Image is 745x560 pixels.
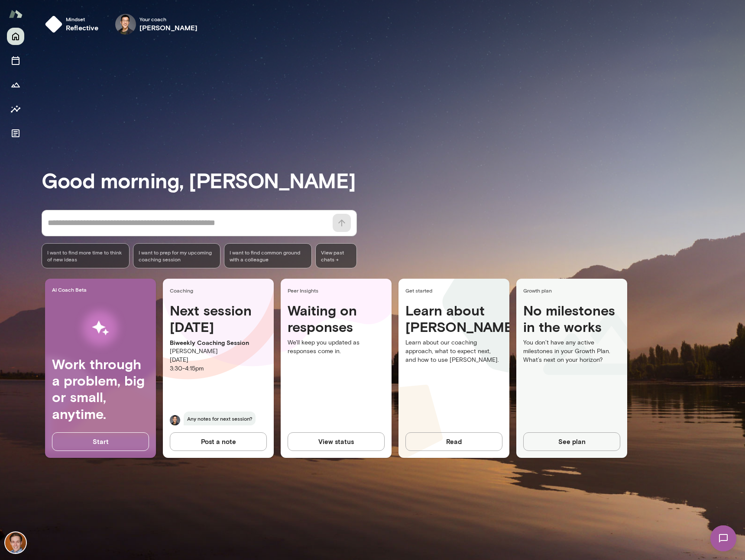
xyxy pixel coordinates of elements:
span: View past chats -> [315,243,357,268]
button: Home [7,28,24,45]
span: I want to find more time to think of new ideas [47,249,124,263]
p: You don’t have any active milestones in your Growth Plan. What’s next on your horizon? [523,338,620,364]
img: AI Workflows [62,301,139,356]
p: 3:30 - 4:15pm [170,364,267,373]
button: Post a note [170,432,267,451]
button: Mindsetreflective [42,10,106,38]
span: I want to find common ground with a colleague [230,249,306,263]
button: Documents [7,125,24,142]
img: mindset [45,16,62,33]
img: Blake Morgan [5,532,26,553]
p: [PERSON_NAME] [170,347,267,356]
h6: [PERSON_NAME] [139,23,198,33]
div: I want to prep for my upcoming coaching session [133,243,221,268]
button: See plan [523,432,620,451]
div: Ryan TangYour coach[PERSON_NAME] [109,10,204,38]
p: Learn about our coaching approach, what to expect next, and how to use [PERSON_NAME]. [405,338,502,364]
span: Any notes for next session? [184,412,256,425]
h3: Good morning, [PERSON_NAME] [42,168,745,192]
button: Sessions [7,52,24,69]
h4: Work through a problem, big or small, anytime. [52,356,149,422]
h4: Learn about [PERSON_NAME] [405,302,502,335]
span: Your coach [139,16,198,23]
span: Peer Insights [288,287,388,294]
p: [DATE] [170,356,267,364]
span: I want to prep for my upcoming coaching session [139,249,215,263]
h4: No milestones in the works [523,302,620,339]
h4: Waiting on responses [288,302,385,335]
button: Insights [7,100,24,118]
button: Start [52,432,149,451]
img: Mento [9,6,23,22]
p: We'll keep you updated as responses come in. [288,338,385,356]
h4: Next session [DATE] [170,302,267,335]
p: Biweekly Coaching Session [170,338,267,347]
span: Mindset [66,16,99,23]
button: Read [405,432,502,451]
div: I want to find common ground with a colleague [224,243,312,268]
span: AI Coach Beta [52,286,152,293]
button: Growth Plan [7,76,24,93]
img: Ryan [170,415,180,425]
span: Get started [405,287,506,294]
img: Ryan Tang [115,14,136,35]
span: Coaching [170,287,270,294]
button: View status [288,432,385,451]
div: I want to find more time to think of new ideas [42,243,130,268]
h6: reflective [66,23,99,33]
span: Growth plan [523,287,624,294]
